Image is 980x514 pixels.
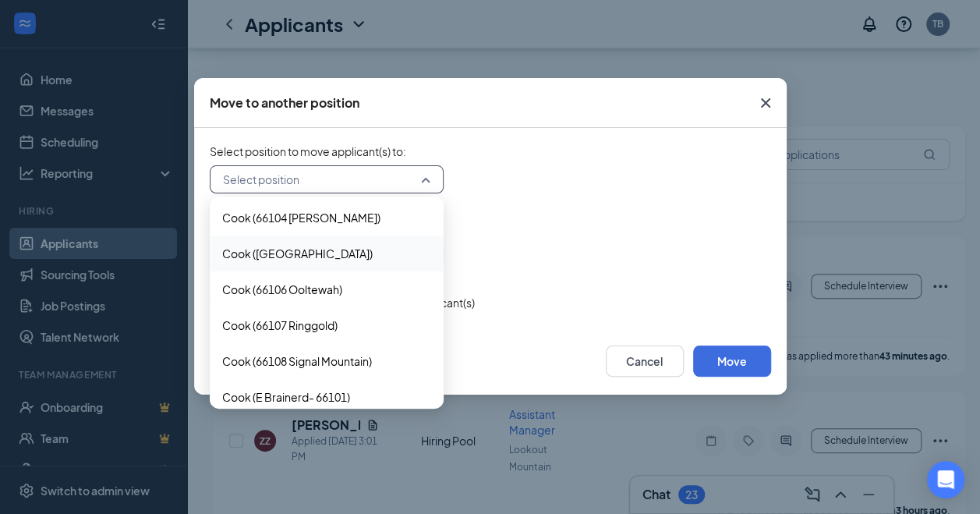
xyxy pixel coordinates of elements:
[210,144,771,159] span: Select position to move applicant(s) to :
[693,346,771,377] button: Move
[222,388,350,406] span: Cook (E Brainerd- 66101)
[927,461,964,498] div: Open Intercom Messenger
[606,346,684,377] button: Cancel
[222,245,373,262] span: Cook ([GEOGRAPHIC_DATA])
[210,218,771,234] span: Select stage to move applicant(s) to :
[222,353,372,370] span: Cook (66108 Signal Mountain)
[745,78,787,128] button: Close
[210,94,359,112] div: Move to another position
[222,209,380,226] span: Cook (66104 [PERSON_NAME])
[222,281,342,298] span: Cook (66106 Ooltewah)
[756,94,775,112] svg: Cross
[222,317,338,334] span: Cook (66107 Ringgold)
